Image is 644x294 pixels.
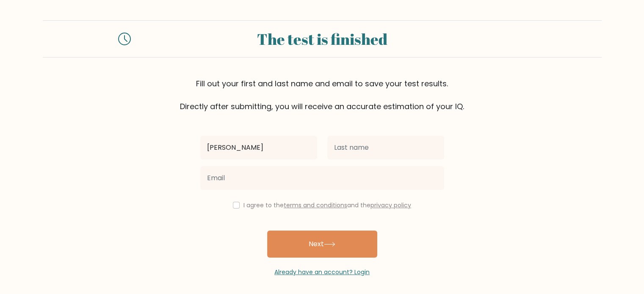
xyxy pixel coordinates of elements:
[327,136,444,159] input: Last name
[243,201,411,209] label: I agree to the and the
[370,201,411,209] a: privacy policy
[267,231,377,258] button: Next
[274,268,370,276] a: Already have an account? Login
[141,27,503,50] div: The test is finished
[284,201,347,209] a: terms and conditions
[200,166,444,190] input: Email
[43,78,602,112] div: Fill out your first and last name and email to save your test results. Directly after submitting,...
[200,136,317,159] input: First name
